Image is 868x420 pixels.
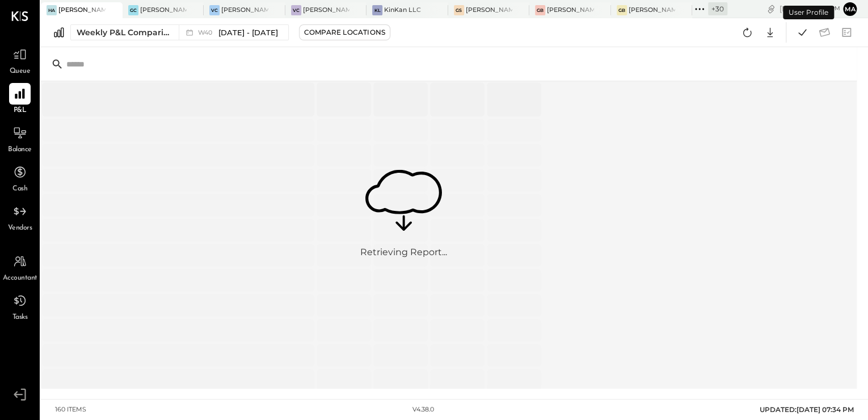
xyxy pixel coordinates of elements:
[303,6,350,15] div: [PERSON_NAME] Confections - [GEOGRAPHIC_DATA]
[454,5,464,15] div: GS
[128,5,138,15] div: GC
[535,5,545,15] div: GB
[372,5,382,15] div: KL
[291,5,301,15] div: VC
[843,2,857,16] button: Ma
[708,2,727,15] div: + 30
[360,247,447,260] div: Retrieving Report...
[831,5,840,13] span: pm
[12,184,27,194] span: Cash
[47,5,57,15] div: HA
[466,6,513,15] div: [PERSON_NAME] Seaport
[1,251,39,284] a: Accountant
[1,122,39,155] a: Balance
[218,27,278,38] span: [DATE] - [DATE]
[55,405,86,414] div: 160 items
[8,223,32,234] span: Vendors
[806,3,829,14] span: 7 : 35
[760,405,854,414] span: UPDATED: [DATE] 07:34 PM
[209,5,220,15] div: VC
[221,6,268,15] div: [PERSON_NAME] Confections - [GEOGRAPHIC_DATA]
[58,6,106,15] div: [PERSON_NAME]'s Atlanta
[3,273,37,284] span: Accountant
[783,6,834,19] div: User Profile
[8,145,32,155] span: Balance
[1,44,39,77] a: Queue
[1,201,39,234] a: Vendors
[779,3,840,14] div: [DATE]
[14,106,27,116] span: P&L
[10,66,31,77] span: Queue
[77,27,172,38] div: Weekly P&L Comparison
[1,161,39,194] a: Cash
[12,313,28,323] span: Tasks
[304,27,385,37] div: Compare Locations
[629,6,676,15] div: [PERSON_NAME] Back Bay
[140,6,187,15] div: [PERSON_NAME] Causeway
[299,24,390,40] button: Compare Locations
[70,24,289,40] button: Weekly P&L Comparison W40[DATE] - [DATE]
[617,5,627,15] div: GB
[198,30,216,36] span: W40
[1,290,39,323] a: Tasks
[384,6,421,15] div: KinKan LLC
[412,405,434,414] div: v 4.38.0
[547,6,594,15] div: [PERSON_NAME] [GEOGRAPHIC_DATA]
[1,83,39,116] a: P&L
[765,3,777,15] div: copy link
